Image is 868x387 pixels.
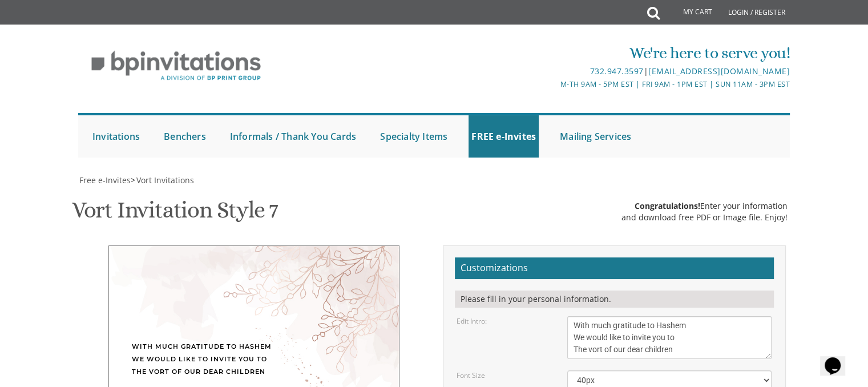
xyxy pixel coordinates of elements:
a: Mailing Services [557,115,634,158]
label: Edit Intro: [457,316,487,326]
iframe: chat widget [820,341,857,376]
div: Please fill in your personal information. [455,291,774,308]
label: Font Size [457,370,485,380]
span: Congratulations! [635,200,700,211]
div: | [316,64,790,78]
a: Invitations [90,115,143,158]
span: > [131,175,194,186]
a: 732.947.3597 [590,66,643,76]
div: With much gratitude to Hashem We would like to invite you to The vort of our dear children [132,340,376,378]
div: M-Th 9am - 5pm EST | Fri 9am - 1pm EST | Sun 11am - 3pm EST [316,78,790,90]
textarea: With much gratitude to Hashem We would like to invite you to The vort of our dear children [567,316,772,359]
h2: Customizations [455,257,774,279]
a: My Cart [659,1,720,24]
h1: Vort Invitation Style 7 [72,197,278,231]
a: [EMAIL_ADDRESS][DOMAIN_NAME] [648,66,790,76]
span: Vort Invitations [136,175,194,186]
a: Free e-Invites [78,175,131,186]
div: Enter your information [621,200,788,212]
div: We're here to serve you! [316,42,790,64]
a: Informals / Thank You Cards [227,115,359,158]
a: Specialty Items [377,115,450,158]
a: Vort Invitations [135,175,194,186]
div: and download free PDF or Image file. Enjoy! [621,212,788,223]
a: Benchers [161,115,209,158]
a: FREE e-Invites [469,115,539,158]
span: Free e-Invites [79,175,131,186]
img: BP Invitation Loft [78,42,274,90]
